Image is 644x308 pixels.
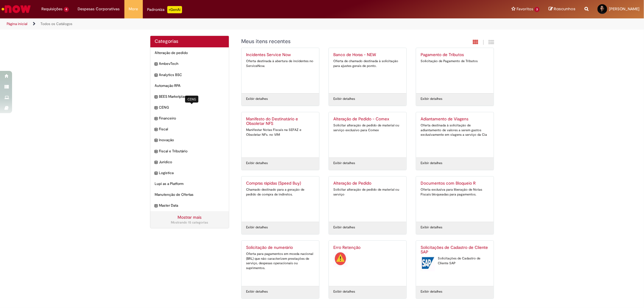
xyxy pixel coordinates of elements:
[333,289,355,294] a: Exibir detalhes
[246,187,315,197] div: Chamado destinado para a geração de pedido de compra de indiretos.
[129,6,138,12] span: More
[159,105,225,110] span: CENG
[246,289,268,294] a: Exibir detalhes
[242,112,319,157] a: Manifesto do Destinatário e Obsoletar NFS Manifestar Notas Fiscais na SEFAZ e Obsoletar NFs. no VIM
[147,6,182,13] div: Padroniza
[155,50,225,56] span: Alteração de pedido
[242,176,319,222] a: Compras rápidas (Speed Buy) Chamado destinado para a geração de pedido de compra de indiretos.
[416,176,494,222] a: Documentos com Bloqueio R Oferta exclusiva para liberação de Notas Fiscais bloqueadas para pagame...
[421,161,442,166] a: Exibir detalhes
[150,135,229,146] div: expandir categoria Inovação Inovação
[246,97,268,101] a: Exibir detalhes
[534,7,540,12] span: 3
[155,61,158,67] i: expandir categoria AmbevTech
[150,200,229,211] div: expandir categoria Master Data Master Data
[421,245,489,255] h2: Solicitações de Cadastro de Cliente SAP
[159,138,225,143] span: Inovação
[159,72,225,78] span: Analytics BSC
[246,52,315,57] h2: Incidentes Service Now
[155,83,225,88] span: Automação RPA
[155,39,225,44] h2: Categorias
[242,241,319,286] a: Solicitação de numerário Oferta para pagamentos em moeda nacional (BRL) que não caracterizem pres...
[155,203,158,209] i: expandir categoria Master Data
[241,39,429,45] h1: {"description":"","title":"Meus itens recentes"} Categoria
[150,69,229,81] div: expandir categoria Analytics BSC Analytics BSC
[155,127,158,133] i: expandir categoria Fiscal
[421,289,442,294] a: Exibir detalhes
[1,3,32,15] img: ServiceNow
[155,170,158,176] i: expandir categoria Logistica
[421,97,442,101] a: Exibir detalhes
[416,241,494,286] a: Solicitações de Cadastro de Cliente SAP Solicitações de Cadastro de Cliente SAP Solicitações de C...
[549,6,575,12] a: Rascunhos
[421,225,442,230] a: Exibir detalhes
[421,52,489,57] h2: Pagamento de Tributos
[329,48,406,93] a: Banco de Horas - NEW Oferta de chamado destinada à solicitação para ajustes gerais de ponto.
[159,170,225,176] span: Logistica
[64,7,69,12] span: 4
[155,94,158,100] i: expandir categoria BEES Marketplace
[246,245,315,250] h2: Solicitação de numerário
[150,157,229,168] div: expandir categoria Jurídico Jurídico
[333,123,402,132] div: Solicitar alteração de pedido de material ou serviço exclusivo para Comex
[421,181,489,186] h2: Documentos com Bloqueio R
[40,21,72,26] a: Todos os Catálogos
[246,117,315,126] h2: Manifesto do Destinatário e Obsoletar NFS
[78,6,120,12] span: Despesas Corporativas
[421,123,489,137] div: Oferta destinada à solicitação de adiantamento de valores a serem gastos exclusivamente em viagen...
[150,58,229,69] div: expandir categoria AmbevTech AmbevTech
[333,161,355,166] a: Exibir detalhes
[150,124,229,135] div: expandir categoria Fiscal Fiscal
[421,256,489,265] div: Solicitações de Cadastro de Cliente SAP
[150,91,229,102] div: expandir categoria BEES Marketplace BEES Marketplace
[150,189,229,200] div: Manutenção de Ofertas
[473,39,479,45] i: Exibição em cartão
[246,181,315,186] h2: Compras rápidas (Speed Buy)
[155,220,225,225] div: Mostrando 15 categorias
[155,72,158,78] i: expandir categoria Analytics BSC
[246,161,268,166] a: Exibir detalhes
[178,214,201,220] a: Mostrar mais
[150,178,229,189] div: Lupi as a Platform
[150,102,229,113] div: expandir categoria CENG CENG
[159,116,225,121] span: Financeiro
[155,138,158,144] i: expandir categoria Inovação
[155,160,158,166] i: expandir categoria Jurídico
[421,117,489,122] h2: Adiantamento de Viagens
[150,47,229,211] ul: Categorias
[159,61,225,66] span: AmbevTech
[150,146,229,157] div: expandir categoria Fiscal e Tributário Fiscal e Tributário
[609,6,639,11] span: [PERSON_NAME]
[7,21,27,26] a: Página inicial
[416,48,494,93] a: Pagamento de Tributos Solicitação de Pagamento de Tributos
[246,59,315,68] div: Oferta destinada à abertura de incidentes no ServiceNow.
[517,6,533,12] span: Favoritos
[421,256,435,271] img: Solicitações de Cadastro de Cliente SAP
[150,47,229,59] div: Alteração de pedido
[155,116,158,122] i: expandir categoria Financeiro
[150,167,229,179] div: expandir categoria Logistica Logistica
[483,39,484,46] span: |
[421,187,489,197] div: Oferta exclusiva para liberação de Notas Fiscais bloqueadas para pagamentos.
[150,80,229,91] div: Automação RPA
[185,96,198,103] div: CENG
[333,245,402,250] h2: Erro Retenção
[416,112,494,157] a: Adiantamento de Viagens Oferta destinada à solicitação de adiantamento de valores a serem gastos ...
[155,192,225,197] span: Manutenção de Ofertas
[246,252,315,271] div: Oferta para pagamentos em moeda nacional (BRL) que não caracterizem prestações de serviço, despes...
[159,160,225,165] span: Jurídico
[333,52,402,57] h2: Banco de Horas - NEW
[246,128,315,137] div: Manifestar Notas Fiscais na SEFAZ e Obsoletar NFs. no VIM
[159,94,225,99] span: BEES Marketplace
[246,225,268,230] a: Exibir detalhes
[41,6,62,12] span: Requisições
[333,59,402,68] div: Oferta de chamado destinada à solicitação para ajustes gerais de ponto.
[333,252,348,267] img: Erro Retenção
[159,127,225,132] span: Fiscal
[333,181,402,186] h2: Alteração de Pedido
[333,97,355,101] a: Exibir detalhes
[329,112,406,157] a: Alteração de Pedido - Comex Solicitar alteração de pedido de material ou serviço exclusivo para C...
[155,181,225,186] span: Lupi as a Platform
[155,149,158,155] i: expandir categoria Fiscal e Tributário
[155,105,158,111] i: expandir categoria CENG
